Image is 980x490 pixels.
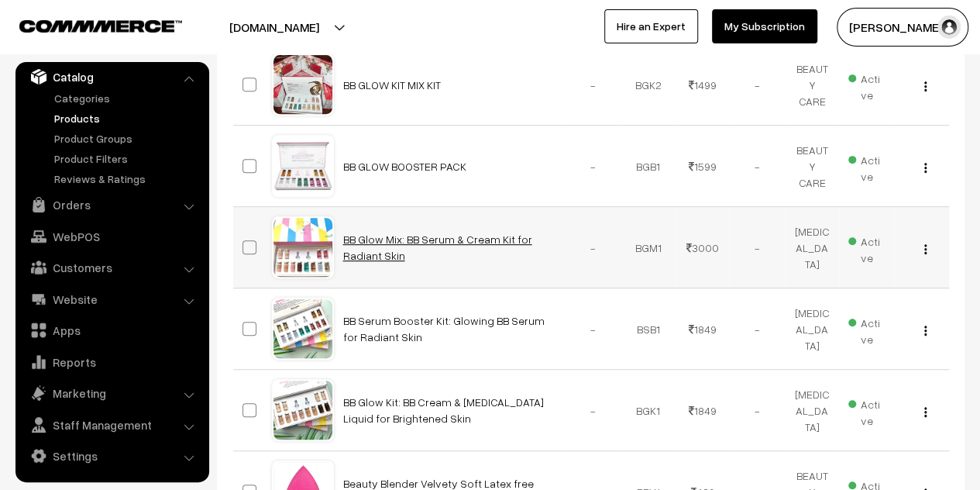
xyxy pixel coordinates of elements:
td: 3000 [676,207,731,288]
td: BGM1 [621,207,676,288]
button: [PERSON_NAME] [837,8,968,47]
a: Settings [19,442,204,470]
a: Staff Management [19,411,204,439]
a: BB GLOW KIT MIX KIT [343,78,441,91]
img: Menu [924,81,927,91]
img: Menu [924,326,927,336]
a: Marketing [19,379,204,407]
a: My Subscription [712,9,817,43]
a: Products [50,110,204,126]
span: Active [848,67,885,103]
a: Reviews & Ratings [50,171,204,187]
td: - [730,207,785,288]
a: BB Glow Kit: BB Cream & [MEDICAL_DATA] Liquid for Brightened Skin [343,395,544,425]
td: - [566,370,621,451]
td: [MEDICAL_DATA] [785,207,840,288]
img: Menu [924,407,927,417]
td: - [730,44,785,126]
button: [DOMAIN_NAME] [175,8,373,47]
a: Apps [19,316,204,344]
td: - [730,370,785,451]
a: Website [19,285,204,313]
span: Active [848,392,885,429]
a: WebPOS [19,223,204,250]
span: Active [848,148,885,185]
a: Reports [19,348,204,376]
a: Catalog [19,63,204,91]
a: Categories [50,90,204,106]
td: - [566,126,621,207]
td: BGK2 [621,44,676,126]
a: Customers [19,254,204,281]
td: 1599 [676,126,731,207]
td: - [730,288,785,370]
td: 1849 [676,288,731,370]
td: BEAUTY CARE [785,126,840,207]
a: COMMMERCE [19,16,155,34]
a: Orders [19,191,204,219]
td: [MEDICAL_DATA] [785,370,840,451]
span: Active [848,229,885,266]
a: BB Glow Mix: BB Serum & Cream Kit for Radiant Skin [343,233,532,262]
img: COMMMERCE [19,20,182,32]
img: user [937,16,961,39]
td: 1499 [676,44,731,126]
td: BEAUTY CARE [785,44,840,126]
td: 1849 [676,370,731,451]
a: BB GLOW BOOSTER PACK [343,160,466,173]
td: BSB1 [621,288,676,370]
td: - [566,288,621,370]
td: BGK1 [621,370,676,451]
td: [MEDICAL_DATA] [785,288,840,370]
img: Menu [924,163,927,173]
span: Active [848,311,885,347]
a: Hire an Expert [604,9,698,43]
td: - [730,126,785,207]
td: - [566,207,621,288]
td: BGB1 [621,126,676,207]
a: BB Serum Booster Kit: Glowing BB Serum for Radiant Skin [343,314,545,343]
img: Menu [924,244,927,254]
a: Product Filters [50,150,204,167]
a: Product Groups [50,130,204,147]
td: - [566,44,621,126]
